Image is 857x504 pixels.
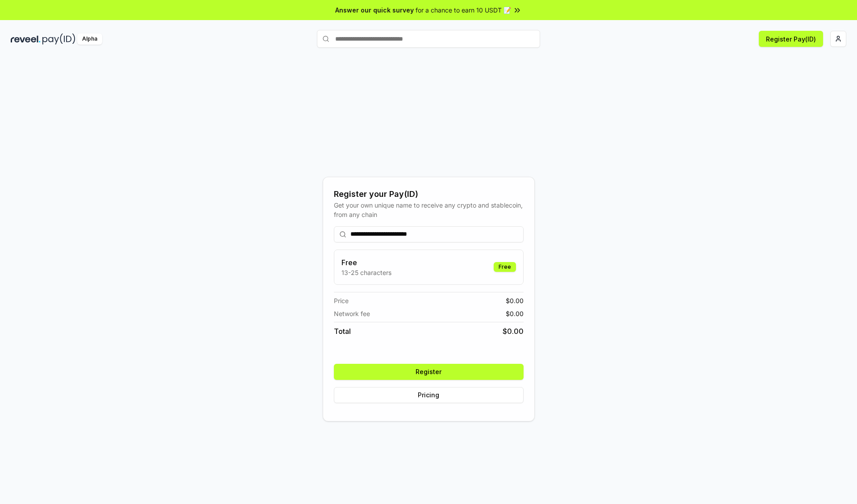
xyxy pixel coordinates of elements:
[334,296,349,305] span: Price
[42,33,75,45] img: pay_id
[506,296,524,305] span: $ 0.00
[77,33,102,45] div: Alpha
[494,262,516,272] div: Free
[334,188,524,200] div: Register your Pay(ID)
[759,31,823,47] button: Register Pay(ID)
[416,5,511,15] span: for a chance to earn 10 USDT 📝
[11,33,41,45] img: reveel_dark
[335,5,414,15] span: Answer our quick survey
[506,309,524,318] span: $ 0.00
[334,309,370,318] span: Network fee
[334,326,351,337] span: Total
[334,364,524,380] button: Register
[334,387,524,403] button: Pricing
[341,257,391,268] h3: Free
[334,200,524,219] div: Get your own unique name to receive any crypto and stablecoin, from any chain
[341,268,391,277] p: 13-25 characters
[503,326,524,337] span: $ 0.00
